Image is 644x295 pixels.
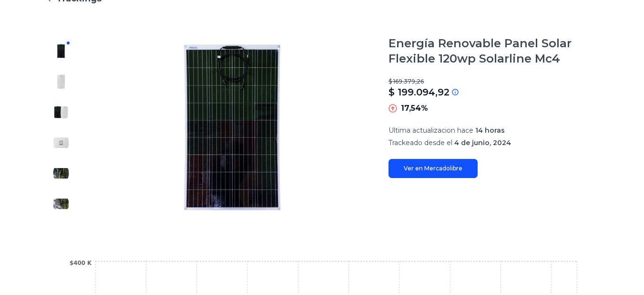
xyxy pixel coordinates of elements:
p: $ 169.379,26 [388,78,598,85]
p: $ 199.094,92 [388,85,450,99]
span: Ultima actualizacion hace [388,126,473,135]
span: Trackeado desde el [388,138,452,147]
img: Energía Renovable Panel Solar Flexible 120wp Solarline Mc4 [53,74,69,89]
span: 4 de junio, 2024 [454,138,511,147]
a: Ver en Mercadolibre [388,159,478,178]
img: Energía Renovable Panel Solar Flexible 120wp Solarline Mc4 [95,36,369,219]
img: Energía Renovable Panel Solar Flexible 120wp Solarline Mc4 [53,135,69,150]
img: Energía Renovable Panel Solar Flexible 120wp Solarline Mc4 [53,43,69,59]
img: Energía Renovable Panel Solar Flexible 120wp Solarline Mc4 [53,166,69,181]
span: 14 horas [475,126,505,135]
h1: Energía Renovable Panel Solar Flexible 120wp Solarline Mc4 [388,36,598,66]
img: Energía Renovable Panel Solar Flexible 120wp Solarline Mc4 [53,196,69,211]
img: Energía Renovable Panel Solar Flexible 120wp Solarline Mc4 [53,105,69,120]
tspan: $400 K [70,260,92,266]
p: 17,54% [401,103,428,114]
